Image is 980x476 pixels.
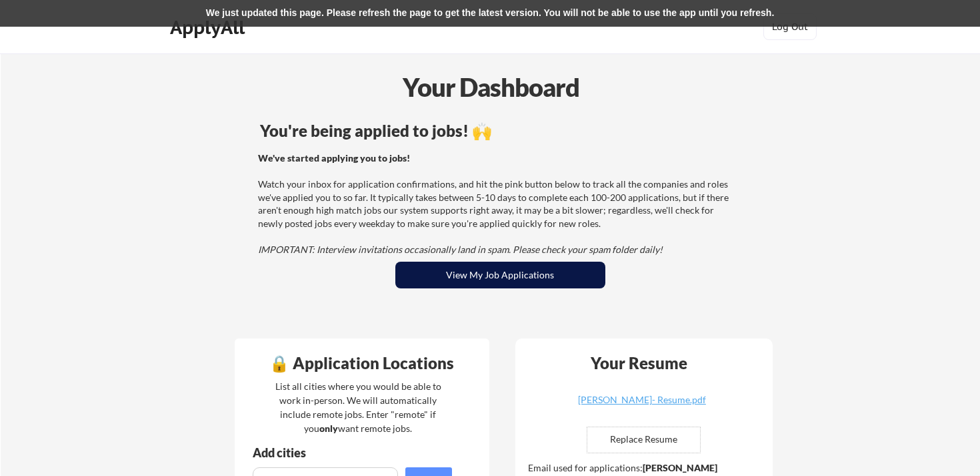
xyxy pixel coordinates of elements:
em: IMPORTANT: Interview invitations occasionally land in spam. Please check your spam folder daily! [258,244,663,255]
strong: only [319,423,338,434]
div: Your Dashboard [1,68,980,106]
div: ApplyAll [170,16,249,39]
div: [PERSON_NAME]- Resume.pdf [563,395,721,405]
div: Your Resume [573,355,705,371]
div: Watch your inbox for application confirmations, and hit the pink button below to track all the co... [258,152,739,256]
a: [PERSON_NAME]- Resume.pdf [563,395,721,416]
div: 🔒 Application Locations [238,355,486,371]
strong: We've started applying you to jobs! [258,152,410,164]
button: View My Job Applications [395,262,605,288]
div: You're being applied to jobs! 🙌 [260,123,741,139]
div: Add cities [253,447,455,459]
button: Log Out [763,13,817,40]
div: List all cities where you would be able to work in-person. We will automatically include remote j... [267,379,450,435]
